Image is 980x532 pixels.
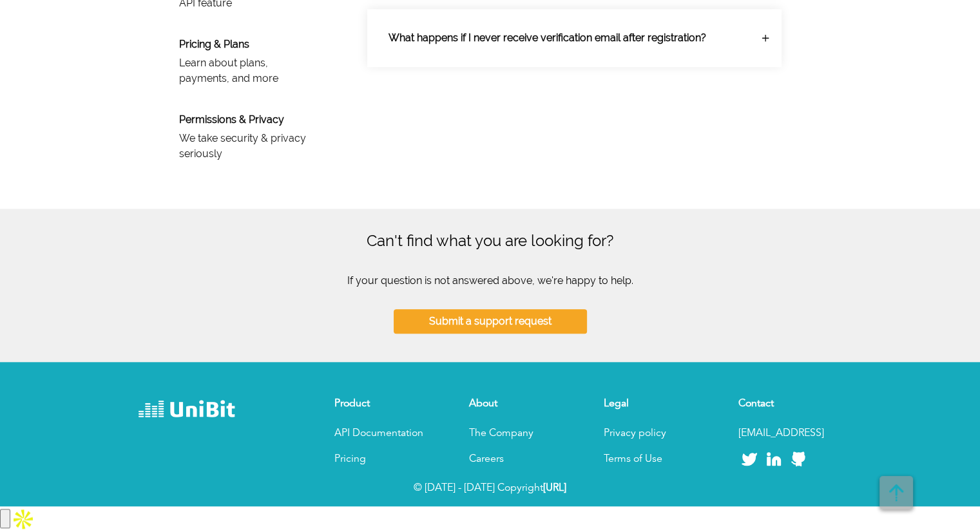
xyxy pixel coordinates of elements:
iframe: Drift Widget Chat Controller [916,468,965,517]
h6: Product [334,398,437,410]
a: Careers [469,454,504,464]
img: logo-white.b5ed765.png [139,398,235,422]
h6: About [469,398,572,410]
a: Terms of Use [604,454,662,464]
p: © [DATE] - [DATE] Copyright [123,480,858,496]
a: Submit a support request [394,328,587,341]
button: Submit a support request [394,309,587,334]
p: Learn about plans, payments, and more [179,55,312,86]
a: Privacy policy [604,428,666,439]
p: The Company [469,426,572,441]
h6: Pricing & Plans [179,38,312,50]
p: We take security & privacy seriously [179,131,312,162]
a: Pricing [334,454,366,464]
strong: [URL] [543,483,566,493]
h6: Legal [604,398,707,410]
a: API Documentation [334,428,423,439]
img: Apollo [10,506,36,532]
p: What happens if I never receive verification email after registration? [378,20,751,56]
iframe: Drift Widget Chat Window [715,293,972,475]
h6: Permissions & Privacy [179,113,312,126]
img: backtop.94947c9.png [879,476,913,509]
